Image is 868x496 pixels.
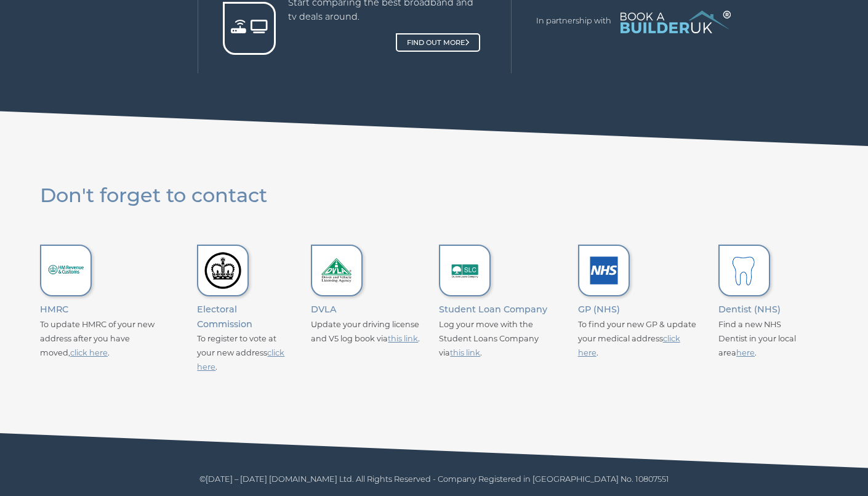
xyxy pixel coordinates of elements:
a: this link [450,348,480,357]
img: Gov Logo [204,252,241,289]
img: DVLA Logo [318,252,355,289]
p: In partnership with [536,1,812,28]
a: click here [70,348,108,357]
span: HMRC [40,304,68,315]
span: Update your driving license and V5 log book via . [311,320,420,343]
img: Student Loan Company Logo [446,252,483,289]
span: Dentist (NHS) [718,304,781,315]
span: Student Loan Company [439,304,547,315]
span: DVLA [311,304,337,315]
img: NHS Logo [585,252,622,289]
img: BookABuilderUK [621,10,731,33]
span: To find your new GP & update your medical address . [578,320,696,358]
span: Log your move with the Student Loans Company via . [439,320,539,358]
a: this link [388,334,418,343]
span: Find a new NHS Dentist in your local area . [718,320,796,358]
a: Find out more [396,33,480,52]
img: NHS Logo [726,252,763,289]
span: To register to vote at your new address . [197,334,284,372]
span: To update HMRC of your new address after you have moved, . [40,320,155,358]
p: ©[DATE] – [DATE] [DOMAIN_NAME] Ltd. All Rights Reserved - Company Registered in [GEOGRAPHIC_DATA]... [43,473,825,486]
img: HMRC Logo [47,252,84,289]
h4: Don't forget to contact [40,183,828,208]
a: here [736,348,755,357]
span: GP (NHS) [578,304,620,315]
span: Electoral Commission [197,304,252,329]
